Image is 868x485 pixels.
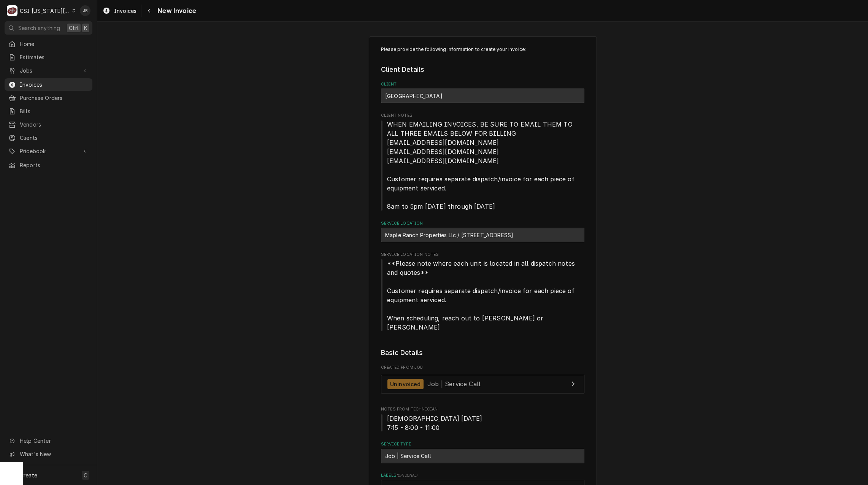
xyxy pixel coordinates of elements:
[7,5,17,16] div: CSI Kansas City's Avatar
[5,132,92,144] a: Clients
[100,5,140,17] a: Invoices
[381,220,584,227] label: Service Location
[381,472,584,479] label: Labels
[5,64,92,77] a: Go to Jobs
[381,414,584,432] span: Notes From Technician
[381,449,584,463] div: Job | Service Call
[397,473,418,477] span: ( optional )
[381,406,584,432] div: Notes From Technician
[381,348,584,358] legend: Basic Details
[5,159,92,171] a: Reports
[381,228,584,242] div: Maple Ranch Properties Llc / 13799 Nw County Road 2, Amoret, MO 64722
[20,67,77,74] span: Jobs
[381,441,584,463] div: Service Type
[381,252,584,332] div: Service Location Notes
[381,113,584,211] div: Client Notes
[143,5,155,17] button: Navigate back
[20,147,77,155] span: Pricebook
[5,118,92,131] a: Vendors
[381,89,584,103] div: MAPLE RANCH
[387,415,482,431] span: [DEMOGRAPHIC_DATA] [DATE] 7:15 - 8:00 - 11:00
[5,145,92,157] a: Go to Pricebook
[18,24,60,32] span: Search anything
[20,437,88,445] span: Help Center
[381,441,584,447] label: Service Type
[381,259,584,332] span: Service Location Notes
[5,434,92,447] a: Go to Help Center
[20,94,89,102] span: Purchase Orders
[5,51,92,63] a: Estimates
[155,6,196,16] span: New Invoice
[5,21,92,35] button: Search anythingCtrlK
[20,472,37,479] span: Create
[20,161,89,169] span: Reports
[5,92,92,104] a: Purchase Orders
[381,81,584,87] label: Client
[20,7,70,15] div: CSI [US_STATE][GEOGRAPHIC_DATA]
[381,46,584,53] p: Please provide the following information to create your invoice:
[381,406,584,412] span: Notes From Technician
[427,380,481,388] span: Job | Service Call
[381,81,584,103] div: Client
[381,120,584,211] span: Client Notes
[381,365,584,371] span: Created From Job
[7,5,17,16] div: C
[381,220,584,242] div: Service Location
[84,24,87,32] span: K
[80,5,90,16] div: Joshua Bennett's Avatar
[5,448,92,460] a: Go to What's New
[20,134,89,142] span: Clients
[381,252,584,258] span: Service Location Notes
[20,81,89,89] span: Invoices
[20,40,89,48] span: Home
[387,379,424,389] div: Uninvoiced
[20,53,89,61] span: Estimates
[5,38,92,50] a: Home
[381,375,584,393] a: View Job
[80,5,90,16] div: JB
[20,450,88,458] span: What's New
[69,24,79,32] span: Ctrl
[114,7,136,15] span: Invoices
[381,113,584,119] span: Client Notes
[20,120,89,128] span: Vendors
[5,78,92,91] a: Invoices
[84,471,87,479] span: C
[381,65,584,74] legend: Client Details
[387,260,577,331] span: **Please note where each unit is located in all dispatch notes and quotes** Customer requires sep...
[381,365,584,397] div: Created From Job
[5,105,92,117] a: Bills
[20,107,89,115] span: Bills
[387,120,576,210] span: WHEN EMAILING INVOICES, BE SURE TO EMAIL THEM TO ALL THREE EMAILS BELOW FOR BILLING [EMAIL_ADDRES...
